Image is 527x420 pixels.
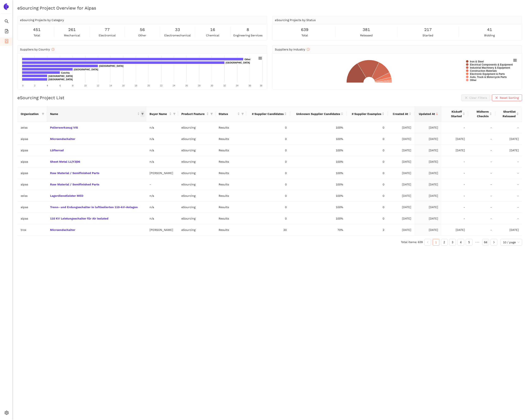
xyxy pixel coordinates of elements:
td: 0 [246,190,290,202]
td: - [468,145,495,156]
span: 56 [140,26,145,33]
li: 5 [466,239,472,246]
td: [DATE] [388,190,414,202]
span: started [423,33,433,38]
td: eSourcing [178,156,215,167]
text: 24 [173,84,175,87]
th: this column's title is # Supplier Candidates,this column is sortable [246,106,290,122]
span: engineering services [233,33,262,38]
span: Unknown Supplier Candidates [293,112,340,116]
text: Other [470,79,477,82]
td: 20 [246,224,290,236]
td: 0 [246,145,290,156]
text: Electrical Components & Equipment [470,63,513,66]
td: [PERSON_NAME] [146,167,178,179]
td: 0 [346,133,388,145]
th: this column's title is Product Feature,this column is sortable [178,106,215,122]
a: 5 [466,239,472,245]
td: - [468,167,495,179]
text: 10 [84,84,87,87]
td: - [468,190,495,202]
text: 26 [185,84,188,87]
div: Page Size [501,239,522,246]
td: [DATE] [414,179,441,190]
td: [DATE] [414,133,441,145]
td: [DATE] [388,145,414,156]
td: alpas [17,202,47,213]
li: 3 [449,239,456,246]
text: 20 [147,84,150,87]
span: 217 [424,26,432,33]
span: filter [172,111,176,117]
span: filter [141,113,144,115]
td: [DATE] [388,224,414,236]
text: Czechia [61,72,70,74]
span: bidding [484,33,495,38]
td: 0 [346,179,388,190]
text: Auto, Truck & Motorcycle Parts [470,76,507,79]
span: 16 [210,26,215,33]
td: 100% [290,167,346,179]
span: mechanical [64,33,80,38]
td: - [495,179,522,190]
td: [DATE] [495,145,522,156]
span: Status [219,112,237,116]
th: this column's title is Unknown Supplier Candidates,this column is sortable [290,106,346,122]
span: filter [42,113,44,115]
span: left [426,241,429,243]
td: [DATE] [414,224,441,236]
li: 1 [433,239,439,246]
td: 100% [290,179,346,190]
span: 381 [363,26,370,33]
span: 77 [105,26,110,33]
h2: eSourcing Project Overview for Alpas [17,5,522,11]
td: 0 [246,133,290,145]
td: - [495,156,522,167]
td: eSourcing [178,224,215,236]
td: n/a [146,190,178,202]
td: n/a [146,122,178,133]
td: Results [215,145,246,156]
td: - [495,213,522,224]
span: info-circle [52,48,54,51]
text: 0 [22,84,23,87]
text: 6 [59,84,61,87]
td: 0 [346,145,388,156]
th: this column's title is Shortlist Released,this column is sortable [495,106,522,122]
td: 0 [246,202,290,213]
text: [GEOGRAPHIC_DATA] [226,61,250,64]
li: 4 [458,239,464,246]
a: 3 [449,239,456,245]
td: - [441,122,468,133]
td: Results [215,167,246,179]
span: filter [241,113,244,115]
text: Construction Materials [470,69,497,72]
td: [DATE] [388,167,414,179]
text: 36 [249,84,251,87]
td: [DATE] [388,122,414,133]
span: search [5,18,9,26]
th: this column's title is Created At,this column is sortable [388,106,414,122]
td: Results [215,179,246,190]
td: 100% [290,190,346,202]
td: 0 [346,167,388,179]
text: [GEOGRAPHIC_DATA] [74,68,98,71]
td: eSourcing [178,202,215,213]
td: alpas [17,213,47,224]
td: eSourcing [178,213,215,224]
td: - [441,156,468,167]
td: 0 [346,190,388,202]
span: filter [41,111,45,117]
text: 4 [47,84,48,87]
td: 100% [290,122,346,133]
td: trox [17,224,47,236]
td: [DATE] [441,133,468,145]
text: Iron & Steel [470,60,484,63]
th: this column's title is Kickoff Started,this column is sortable [441,106,468,122]
text: 32 [223,84,226,87]
td: [DATE] [414,190,441,202]
span: 639 [301,26,308,33]
td: [PERSON_NAME] [146,224,178,236]
span: Kickoff Started [445,109,462,118]
td: [DATE] [388,179,414,190]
